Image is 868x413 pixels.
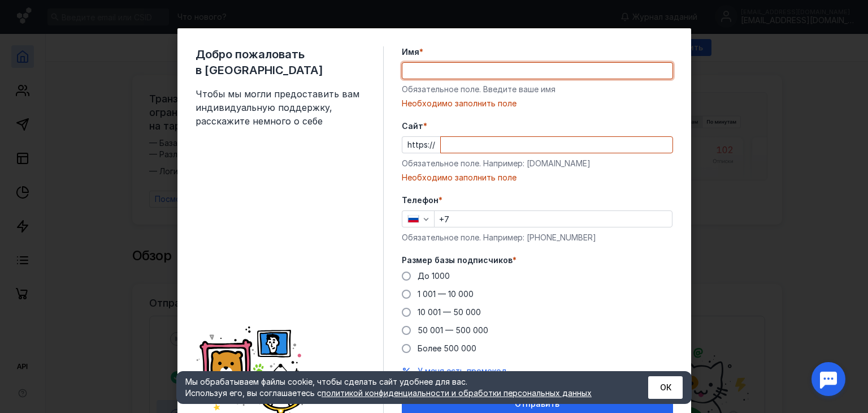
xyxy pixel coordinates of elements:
span: Cайт [402,121,423,132]
button: У меня есть промокод [418,365,507,377]
span: Чтобы мы могли предоставить вам индивидуальную поддержку, расскажите немного о себе [196,87,365,128]
div: Обязательное поле. Введите ваше имя [402,84,673,95]
div: Необходимо заполнить поле [402,98,673,109]
div: Необходимо заполнить поле [402,172,673,183]
span: До 1000 [418,271,450,281]
span: 1 001 — 10 000 [418,289,474,299]
span: Более 500 000 [418,343,476,353]
span: У меня есть промокод [418,366,507,376]
div: Мы обрабатываем файлы cookie, чтобы сделать сайт удобнее для вас. Используя его, вы соглашаетесь c [185,376,620,399]
span: 10 001 — 50 000 [418,307,481,317]
span: Добро пожаловать в [GEOGRAPHIC_DATA] [196,46,365,78]
button: ОК [648,376,683,399]
span: 50 001 — 500 000 [418,325,488,335]
span: Размер базы подписчиков [402,255,513,266]
div: Обязательное поле. Например: [DOMAIN_NAME] [402,158,673,169]
a: политикой конфиденциальности и обработки персональных данных [322,388,592,398]
span: Имя [402,46,419,58]
div: Обязательное поле. Например: [PHONE_NUMBER] [402,232,673,243]
span: Телефон [402,195,439,206]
